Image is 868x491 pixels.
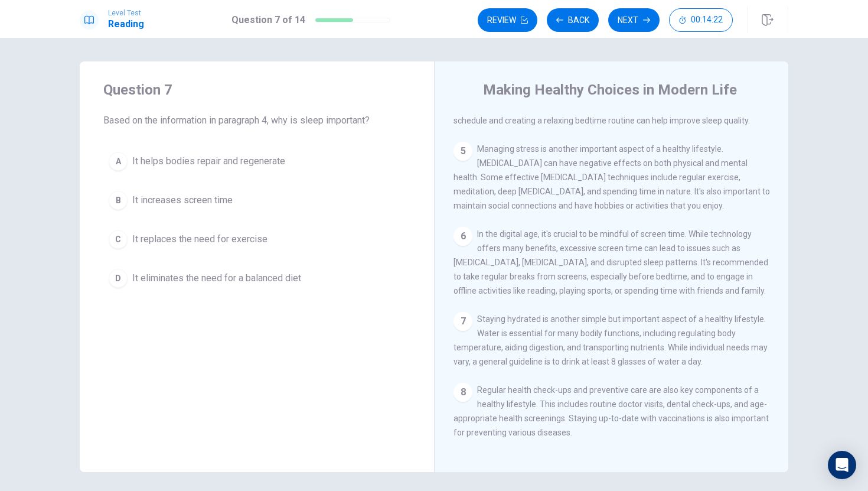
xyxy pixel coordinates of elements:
span: It replaces the need for exercise [132,232,267,246]
button: Back [547,8,599,32]
span: Regular health check-ups and preventive care are also key components of a healthy lifestyle. This... [453,385,769,437]
div: D [109,269,128,288]
button: CIt replaces the need for exercise [103,225,410,254]
div: 8 [453,383,472,402]
div: A [109,152,128,171]
span: It increases screen time [132,193,233,207]
span: Based on the information in paragraph 4, why is sleep important? [103,113,410,128]
button: Review [478,8,537,32]
span: 00:14:22 [691,15,723,25]
div: 7 [453,312,472,331]
button: BIt increases screen time [103,186,410,215]
button: DIt eliminates the need for a balanced diet [103,264,410,293]
span: It eliminates the need for a balanced diet [132,271,301,285]
span: In the digital age, it's crucial to be mindful of screen time. While technology offers many benef... [453,229,768,295]
h1: Reading [108,17,144,31]
h4: Question 7 [103,80,410,99]
span: It helps bodies repair and regenerate [132,154,285,168]
button: 00:14:22 [669,8,733,32]
span: Managing stress is another important aspect of a healthy lifestyle. [MEDICAL_DATA] can have negat... [453,144,770,210]
div: 5 [453,142,472,161]
h4: Making Healthy Choices in Modern Life [483,80,737,99]
div: B [109,191,128,210]
div: Open Intercom Messenger [828,451,856,479]
h1: Question 7 of 14 [231,13,305,27]
div: C [109,230,128,249]
div: 6 [453,227,472,246]
button: AIt helps bodies repair and regenerate [103,147,410,176]
span: Level Test [108,9,144,17]
span: Staying hydrated is another simple but important aspect of a healthy lifestyle. Water is essentia... [453,314,768,366]
button: Next [608,8,660,32]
